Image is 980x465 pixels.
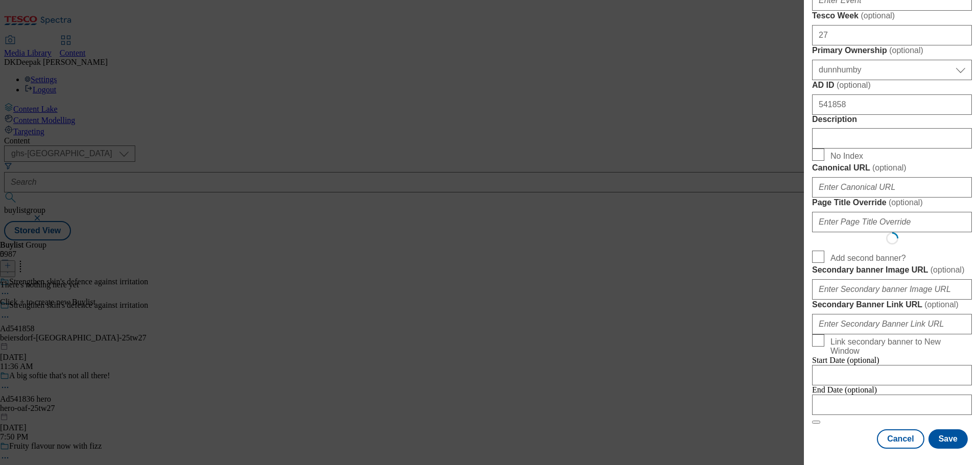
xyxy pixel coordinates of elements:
span: Start Date (optional) [812,356,879,364]
label: Description [812,115,972,124]
span: ( optional ) [872,163,906,172]
span: Add second banner? [830,254,906,263]
span: Link secondary banner to New Window [830,337,968,356]
span: ( optional ) [924,300,959,309]
label: AD ID [812,80,972,90]
input: Enter AD ID [812,94,972,115]
label: Canonical URL [812,163,972,173]
input: Enter Secondary banner Image URL [812,279,972,300]
input: Enter Date [812,395,972,415]
input: Enter Description [812,128,972,149]
span: ( optional ) [861,11,895,20]
label: Primary Ownership [812,45,972,56]
span: ( optional ) [930,265,965,274]
input: Enter Page Title Override [812,212,972,232]
input: Enter Canonical URL [812,177,972,198]
span: ( optional ) [837,81,871,89]
span: End Date (optional) [812,385,877,394]
label: Page Title Override [812,198,972,208]
label: Secondary banner Image URL [812,265,972,275]
span: No Index [830,152,863,161]
input: Enter Secondary Banner Link URL [812,314,972,334]
input: Enter Date [812,365,972,385]
button: Cancel [877,429,924,449]
label: Tesco Week [812,11,972,21]
span: ( optional ) [889,46,923,55]
label: Secondary Banner Link URL [812,300,972,310]
span: ( optional ) [889,198,923,207]
input: Enter Tesco Week [812,25,972,45]
button: Save [928,429,968,449]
